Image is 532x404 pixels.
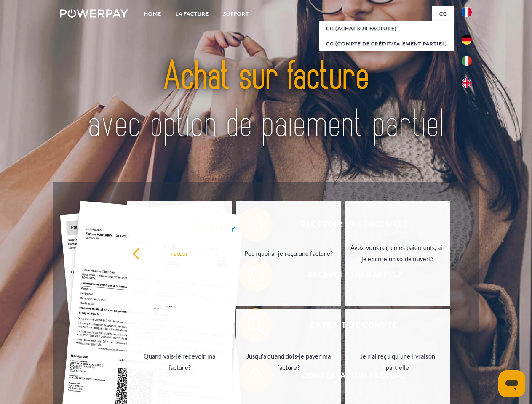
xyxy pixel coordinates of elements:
[498,370,525,397] iframe: Bouton de lancement de la fenêtre de messagerie
[132,247,227,259] div: retour
[432,6,454,21] a: CG
[80,40,452,161] img: title-powerpay_fr.svg
[132,351,227,373] div: Quand vais-je recevoir ma facture?
[350,351,445,373] div: Je n'ai reçu qu'une livraison partielle
[350,242,445,265] div: Avez-vous reçu mes paiements, ai-je encore un solde ouvert?
[319,21,454,36] a: CG (achat sur facture)
[462,78,472,88] img: en
[462,56,472,66] img: it
[462,7,472,17] img: fr
[137,6,168,21] a: Home
[60,9,128,18] img: logo-powerpay-white.svg
[241,351,336,373] div: Jusqu'à quand dois-je payer ma facture?
[345,201,450,306] a: Avez-vous reçu mes paiements, ai-je encore un solde ouvert?
[241,247,336,259] div: Pourquoi ai-je reçu une facture?
[216,6,256,21] a: Support
[319,36,454,51] a: CG (Compte de crédit/paiement partiel)
[168,6,216,21] a: LA FACTURE
[462,35,472,45] img: de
